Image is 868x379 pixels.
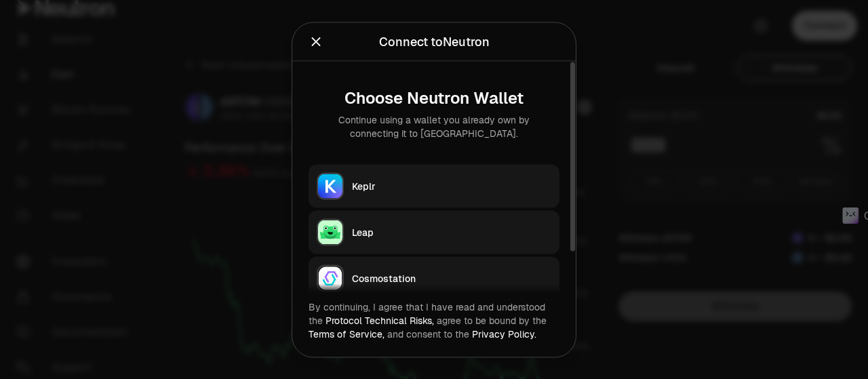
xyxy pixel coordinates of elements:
[309,327,384,340] a: Terms of Service,
[472,327,536,340] a: Privacy Policy.
[352,179,551,193] div: Keplr
[309,210,559,254] button: LeapLeap
[318,220,342,244] img: Leap
[325,314,434,326] a: Protocol Technical Risks,
[309,256,559,300] button: CosmostationCosmostation
[319,88,549,107] div: Choose Neutron Wallet
[318,174,342,198] img: Keplr
[352,225,551,239] div: Leap
[352,271,551,285] div: Cosmostation
[309,164,559,207] button: KeplrKeplr
[309,300,559,340] div: By continuing, I agree that I have read and understood the agree to be bound by the and consent t...
[318,266,342,290] img: Cosmostation
[319,113,549,140] div: Continue using a wallet you already own by connecting it to [GEOGRAPHIC_DATA].
[379,32,490,51] div: Connect to Neutron
[309,32,323,51] button: Close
